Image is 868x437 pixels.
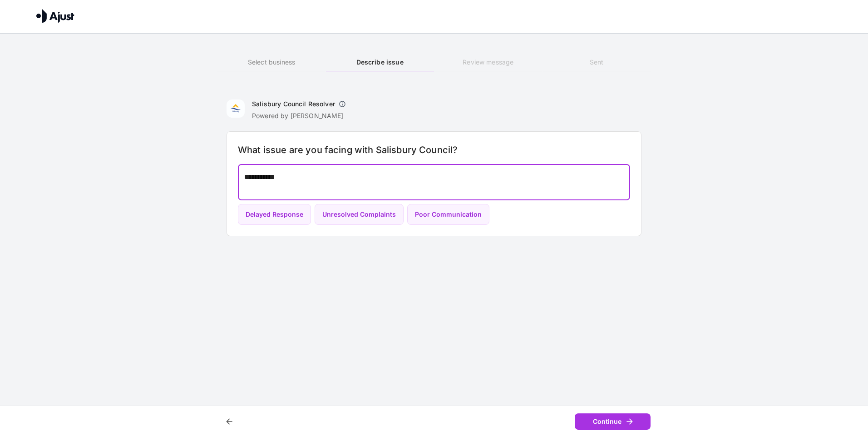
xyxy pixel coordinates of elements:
h6: Describe issue [326,57,434,67]
h6: Select business [217,57,325,67]
button: Poor Communication [407,204,489,225]
h6: What issue are you facing with Salisbury Council? [238,143,630,157]
button: Delayed Response [238,204,311,225]
p: Powered by [PERSON_NAME] [252,111,350,120]
button: Continue [575,413,651,430]
button: Unresolved Complaints [315,204,404,225]
h6: Review message [434,57,542,67]
h6: Sent [542,57,651,67]
img: Ajust [36,9,74,23]
h6: Salisbury Council Resolver [252,99,335,109]
img: Salisbury Council [227,99,245,118]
